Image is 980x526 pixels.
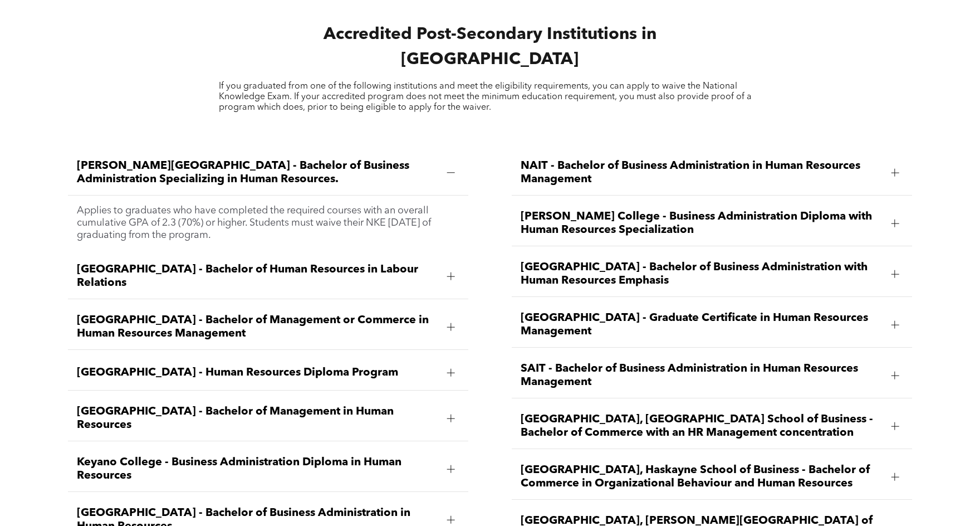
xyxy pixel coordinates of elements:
span: [GEOGRAPHIC_DATA] - Bachelor of Human Resources in Labour Relations [77,263,438,290]
p: Applies to graduates who have completed the required courses with an overall cumulative GPA of 2.... [77,204,459,241]
span: [GEOGRAPHIC_DATA] - Bachelor of Management or Commerce in Human Resources Management [77,314,438,340]
span: If you graduated from one of the following institutions and meet the eligibility requirements, yo... [219,82,752,112]
span: [GEOGRAPHIC_DATA] - Bachelor of Business Administration with Human Resources Emphasis [521,261,882,288]
span: [GEOGRAPHIC_DATA] - Human Resources Diploma Program [77,366,438,379]
span: SAIT - Bachelor of Business Administration in Human Resources Management [521,362,882,389]
span: [GEOGRAPHIC_DATA] - Graduate Certificate in Human Resources Management [521,311,882,338]
span: [PERSON_NAME][GEOGRAPHIC_DATA] - Bachelor of Business Administration Specializing in Human Resour... [77,159,438,186]
span: [GEOGRAPHIC_DATA], [GEOGRAPHIC_DATA] School of Business - Bachelor of Commerce with an HR Managem... [521,413,882,440]
span: Keyano College - Business Administration Diploma in Human Resources [77,456,438,483]
span: Accredited Post-Secondary Institutions in [GEOGRAPHIC_DATA] [324,26,656,68]
span: NAIT - Bachelor of Business Administration in Human Resources Management [521,159,882,186]
span: [GEOGRAPHIC_DATA] - Bachelor of Management in Human Resources [77,405,438,432]
span: [PERSON_NAME] College - Business Administration Diploma with Human Resources Specialization [521,210,882,237]
span: [GEOGRAPHIC_DATA], Haskayne School of Business - Bachelor of Commerce in Organizational Behaviour... [521,464,882,490]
